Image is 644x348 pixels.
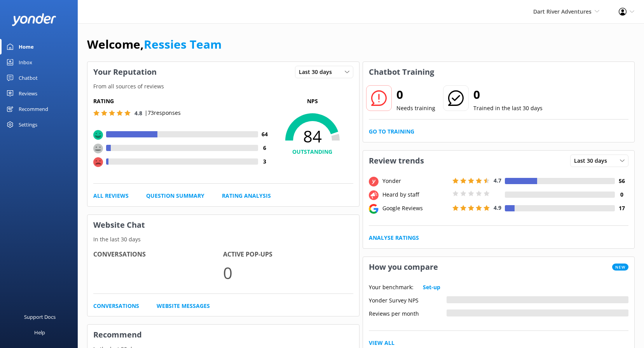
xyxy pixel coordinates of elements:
p: In the last 30 days [87,235,359,244]
a: View All [369,339,394,347]
p: 0 [223,260,353,286]
h4: 3 [258,157,272,166]
h4: 17 [615,204,628,213]
h4: 0 [615,190,628,199]
div: Home [19,39,34,54]
h3: Your Reputation [87,62,162,82]
a: Question Summary [146,192,204,200]
div: Reviews per month [369,309,447,316]
h4: 6 [258,144,272,152]
h4: 56 [615,177,628,185]
p: Needs training [396,104,435,112]
h2: 0 [396,85,435,104]
a: Go to Training [369,127,414,136]
p: NPS [272,97,353,105]
h3: Review trends [363,151,430,171]
h3: Recommend [87,325,359,345]
p: Your benchmark: [369,283,414,292]
a: Rating Analysis [222,192,271,200]
div: Reviews [19,86,37,101]
span: 4.7 [494,177,501,184]
a: Conversations [93,302,139,310]
a: Set-up [423,283,440,292]
a: Analyse Ratings [369,234,419,242]
h4: 64 [258,130,272,139]
div: Help [34,325,45,340]
div: Inbox [19,54,32,70]
span: 4.8 [134,109,142,117]
h2: 0 [473,85,543,104]
h3: Website Chat [87,215,359,235]
div: Support Docs [24,309,56,325]
div: Chatbot [19,70,38,86]
p: From all sources of reviews [87,82,359,91]
img: yonder-white-logo.png [12,13,56,26]
h4: Conversations [93,250,223,260]
div: Recommend [19,101,48,117]
a: Website Messages [157,302,210,310]
h3: How you compare [363,257,444,277]
p: Trained in the last 30 days [473,104,543,112]
span: New [612,264,628,271]
span: Last 30 days [299,68,337,76]
a: All Reviews [93,192,129,200]
h1: Welcome, [87,35,222,54]
div: Heard by staff [380,190,450,199]
span: 4.9 [494,204,501,211]
span: 84 [272,127,353,146]
h4: OUTSTANDING [272,148,353,156]
div: Yonder [380,177,450,185]
h3: Chatbot Training [363,62,440,82]
h5: Rating [93,97,272,105]
div: Settings [19,117,37,132]
div: Google Reviews [380,204,450,213]
p: | 73 responses [145,109,181,117]
span: Last 30 days [574,156,612,165]
a: Ressies Team [144,36,222,52]
span: Dart River Adventures [533,8,592,15]
div: Yonder Survey NPS [369,296,447,303]
h4: Active Pop-ups [223,250,353,260]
